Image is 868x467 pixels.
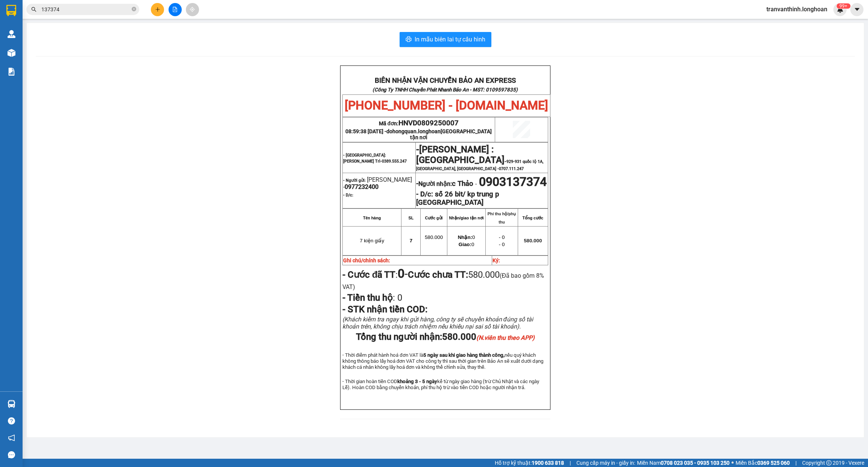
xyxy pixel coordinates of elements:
strong: SL [409,216,414,220]
span: close-circle [132,7,136,11]
strong: Tên hàng [363,216,381,220]
span: Tổng thu người nhận: [356,332,535,342]
strong: 0 [398,266,404,281]
span: dohongquan.longhoan [386,128,492,140]
button: caret-down [850,3,863,16]
strong: - Tiền thu hộ [342,292,393,303]
span: [PHONE_NUMBER] - [DOMAIN_NAME] [345,98,548,113]
strong: Ký: [493,257,500,263]
span: HNVD0809250007 [398,119,459,127]
input: Tìm tên, số ĐT hoặc mã đơn [41,5,130,14]
span: printer [406,36,412,43]
span: 0 [458,234,475,240]
span: caret-down [854,6,860,13]
strong: Cước chưa TT: [408,269,468,280]
span: - 0 [499,234,505,240]
span: [PERSON_NAME] - [343,176,412,190]
strong: 0369 525 060 [757,460,790,466]
span: plus [155,7,160,12]
span: question-circle [8,417,15,424]
strong: - D/c: [416,190,433,198]
span: - [473,180,479,187]
span: 580.000 [524,238,542,243]
span: | [570,459,571,467]
span: Miền Nam [637,459,730,467]
span: 580.000 [425,234,443,240]
img: warehouse-icon [8,30,15,38]
strong: Nhận: [458,234,472,240]
span: (Khách kiểm tra ngay khi gửi hàng, công ty sẽ chuyển khoản đúng số tài khoản trên, không chịu trá... [342,316,533,330]
span: 0389.555.247 [382,159,407,164]
strong: (Công Ty TNHH Chuyển Phát Nhanh Bảo An - MST: 0109597835) [372,87,518,93]
button: plus [151,3,164,16]
span: 580.000 [442,332,535,342]
span: aim [190,7,195,12]
span: - Thời điểm phát hành hoá đơn VAT là nếu quý khách không thông báo lấy hoá đơn VAT cho công ty th... [342,352,543,370]
span: 929-931 quốc lộ 1A, [GEOGRAPHIC_DATA], [GEOGRAPHIC_DATA] - [416,159,543,171]
button: printerIn mẫu biên lai tự cấu hình [400,32,491,47]
strong: 0708 023 035 - 0935 103 250 [661,460,730,466]
strong: 5 ngày sau khi giao hàng thành công, [423,352,505,358]
strong: - [416,179,473,188]
span: 0 [395,292,402,303]
sup: 281 [836,3,850,9]
span: (Đã bao gồm 8% VAT) [342,272,544,291]
span: [GEOGRAPHIC_DATA] tận nơi [410,128,492,140]
span: message [8,451,15,458]
span: - [416,144,419,155]
strong: - Cước đã TT [342,269,396,280]
span: Cung cấp máy in - giấy in: [576,459,635,467]
em: (N.viên thu theo APP) [476,334,535,341]
button: file-add [169,3,182,16]
span: 0707.111.247 [499,166,524,171]
span: | [795,459,797,467]
strong: số 26 bit/ kp trung p [GEOGRAPHIC_DATA] [416,190,499,207]
span: 0 [459,242,474,247]
span: - [GEOGRAPHIC_DATA]: [PERSON_NAME] Trì- [343,153,407,164]
span: - [416,148,543,171]
span: file-add [172,7,178,12]
span: [PERSON_NAME] : [GEOGRAPHIC_DATA] [416,144,505,165]
img: solution-icon [8,68,15,76]
img: warehouse-icon [8,49,15,57]
span: : [342,292,402,303]
strong: - Người gửi: [343,178,366,183]
span: ⚪️ [731,461,734,464]
button: aim [186,3,199,16]
span: - STK nhận tiền COD: [342,304,427,315]
span: copyright [826,460,832,465]
span: Hỗ trợ kỹ thuật: [495,459,564,467]
span: Mã đơn: [379,120,459,126]
span: c Thảo [452,179,473,188]
span: 7 [410,238,412,243]
span: tranvanthinh.longhoan [760,5,833,14]
span: 0977232400 [345,183,379,190]
span: - 0 [499,242,505,247]
span: 7 kiện giấy [360,238,384,243]
span: 08:59:38 [DATE] - [345,128,492,140]
span: close-circle [132,6,136,13]
span: - [398,266,408,281]
strong: Ghi chú/chính sách: [343,257,390,263]
span: notification [8,434,15,441]
strong: Cước gửi [425,216,442,220]
strong: Giao: [459,242,471,247]
span: In mẫu biên lai tự cấu hình [415,35,485,44]
img: logo-vxr [6,5,16,16]
img: warehouse-icon [8,400,15,408]
img: icon-new-feature [837,6,844,13]
span: search [31,7,36,12]
strong: - D/c: [343,193,353,198]
strong: Phí thu hộ/phụ thu [488,211,516,224]
strong: Nhận/giao tận nơi [449,216,484,220]
span: Miền Bắc [736,459,790,467]
span: : [342,269,408,280]
strong: Tổng cước [523,216,543,220]
strong: 1900 633 818 [532,460,564,466]
strong: khoảng 3 - 5 ngày [397,379,437,384]
span: - Thời gian hoàn tiền COD kể từ ngày giao hàng (trừ Chủ Nhật và các ngày Lễ). Hoàn COD bằng chuyể... [342,379,539,390]
strong: BIÊN NHẬN VẬN CHUYỂN BẢO AN EXPRESS [375,76,516,85]
span: 0903137374 [479,175,547,189]
span: Người nhận: [418,180,473,187]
